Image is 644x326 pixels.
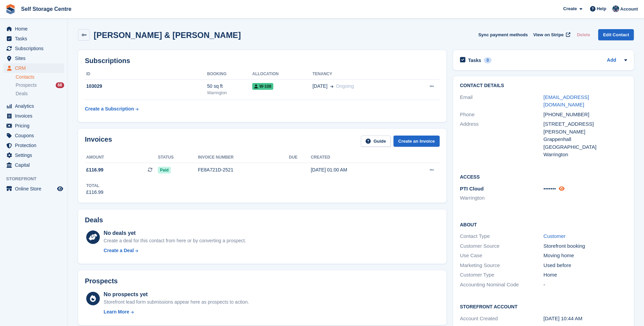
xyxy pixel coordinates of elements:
[104,247,246,254] a: Create a Deal
[158,167,170,174] span: Paid
[15,184,56,193] span: Online Store
[336,83,354,89] span: Ongoing
[468,57,481,63] h2: Tasks
[607,57,616,64] a: Add
[3,160,64,170] a: menu
[85,216,103,224] h2: Deals
[531,29,572,40] a: View on Stripe
[15,63,56,73] span: CRM
[3,150,64,160] a: menu
[597,5,606,12] span: Help
[85,83,207,90] div: 103029
[533,32,564,38] span: View on Stripe
[15,141,56,150] span: Protection
[198,152,289,163] th: Invoice number
[15,101,56,111] span: Analytics
[15,121,56,130] span: Pricing
[460,271,544,279] div: Customer Type
[252,83,273,90] span: W-108
[207,90,252,96] div: Warrington
[544,120,627,136] div: [STREET_ADDRESS][PERSON_NAME]
[3,121,64,130] a: menu
[15,131,56,140] span: Coupons
[16,90,64,97] a: Deals
[3,141,64,150] a: menu
[104,308,129,315] div: Learn More
[460,303,627,310] h2: Storefront Account
[158,152,198,163] th: Status
[289,152,311,163] th: Due
[85,105,134,113] div: Create a Subscription
[16,74,64,80] a: Contacts
[598,29,634,40] a: Edit Contact
[15,44,56,53] span: Subscriptions
[312,83,327,90] span: [DATE]
[6,176,68,182] span: Storefront
[85,57,440,65] h2: Subscriptions
[85,277,118,285] h2: Prospects
[104,247,134,254] div: Create a Deal
[3,44,64,53] a: menu
[104,237,246,244] div: Create a deal for this contact from here or by converting a prospect.
[15,150,56,160] span: Settings
[85,103,139,115] a: Create a Subscription
[544,242,627,250] div: Storefront booking
[544,281,627,289] div: -
[460,242,544,250] div: Customer Source
[86,189,104,196] div: £116.99
[15,160,56,170] span: Capital
[252,69,313,80] th: Allocation
[85,136,112,147] h2: Invoices
[15,34,56,43] span: Tasks
[16,90,28,97] span: Deals
[198,166,289,174] div: FE8A721D-2521
[460,194,544,202] li: Warrington
[460,281,544,289] div: Accounting Nominal Code
[484,57,492,63] div: 0
[18,3,74,15] a: Self Storage Centre
[460,252,544,260] div: Use Case
[612,5,619,12] img: Clair Cole
[104,299,249,306] div: Storefront lead form submissions appear here as prospects to action.
[361,136,391,147] a: Guide
[104,229,246,237] div: No deals yet
[3,63,64,73] a: menu
[16,82,37,88] span: Prospects
[15,111,56,121] span: Invoices
[5,4,16,14] img: stora-icon-8386f47178a22dfd0bd8f6a31ec36ba5ce8667c1dd55bd0f319d3a0aa187defe.svg
[3,24,64,34] a: menu
[460,186,484,191] span: PTI Cloud
[86,166,104,174] span: £116.99
[460,111,544,119] div: Phone
[393,136,440,147] a: Create an Invoice
[460,120,544,159] div: Address
[85,152,158,163] th: Amount
[311,166,403,174] div: [DATE] 01:00 AM
[3,184,64,193] a: menu
[3,111,64,121] a: menu
[94,30,241,40] h2: [PERSON_NAME] & [PERSON_NAME]
[574,29,593,40] button: Delete
[544,143,627,151] div: [GEOGRAPHIC_DATA]
[207,83,252,90] div: 50 sq ft
[544,262,627,269] div: Used before
[563,5,577,12] span: Create
[478,29,528,40] button: Sync payment methods
[3,101,64,111] a: menu
[544,233,566,239] a: Customer
[544,315,627,323] div: [DATE] 10:44 AM
[544,111,627,119] div: [PHONE_NUMBER]
[3,34,64,43] a: menu
[460,94,544,109] div: Email
[15,54,56,63] span: Sites
[3,131,64,140] a: menu
[56,82,64,88] div: 68
[460,315,544,323] div: Account Created
[544,136,627,143] div: Grappenhall
[104,308,249,315] a: Learn More
[207,69,252,80] th: Booking
[56,185,64,193] a: Preview store
[460,83,627,88] h2: Contact Details
[460,232,544,240] div: Contact Type
[104,290,249,299] div: No prospects yet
